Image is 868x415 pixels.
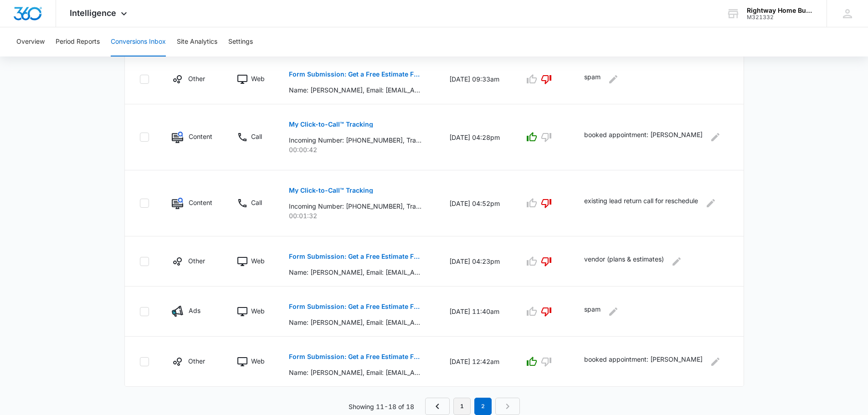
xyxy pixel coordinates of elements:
p: spam [584,304,601,319]
p: Call [251,198,262,207]
p: Name: [PERSON_NAME], Email: [EMAIL_ADDRESS][DOMAIN_NAME], Phone: [PHONE_NUMBER], Zip Code: 37363,... [289,318,421,327]
button: Period Reports [56,27,100,56]
p: vendor (plans & estimates) [584,254,664,269]
p: spam [584,72,601,87]
p: Name: [PERSON_NAME], Email: [EMAIL_ADDRESS][DOMAIN_NAME], Phone: [PHONE_NUMBER], Zip Code: 75686,... [289,85,421,95]
p: Other [188,356,205,366]
p: Incoming Number: [PHONE_NUMBER], Tracking Number: [PHONE_NUMBER], Ring To: [PHONE_NUMBER], Caller... [289,201,421,211]
p: Web [251,306,265,316]
p: Form Submission: Get a Free Estimate Form - NEW [DATE] [289,303,421,310]
nav: Pagination [425,398,520,415]
button: My Click-to-Call™ Tracking [289,113,373,135]
p: My Click-to-Call™ Tracking [289,121,373,128]
p: Other [188,256,205,266]
p: Ads [189,306,200,315]
p: Form Submission: Get a Free Estimate Form - NEW [DATE] [289,354,421,360]
p: Content [189,132,212,141]
button: My Click-to-Call™ Tracking [289,179,373,201]
span: Intelligence [70,8,116,18]
p: Form Submission: Get a Free Estimate Form - NEW [DATE] [289,71,421,77]
button: Edit Comments [708,354,723,369]
p: Web [251,356,265,366]
button: Settings [228,27,253,56]
p: Web [251,74,265,83]
p: Name: [PERSON_NAME], Email: [EMAIL_ADDRESS][DOMAIN_NAME], Phone: [PHONE_NUMBER], Zip Code: 94304,... [289,267,421,277]
button: Edit Comments [669,254,684,269]
p: booked appointment: [PERSON_NAME] [584,130,703,144]
p: My Click-to-Call™ Tracking [289,187,373,194]
button: Edit Comments [704,196,718,210]
button: Overview [16,27,45,56]
button: Form Submission: Get a Free Estimate Form - NEW [DATE] [289,63,421,85]
td: [DATE] 12:42am [438,337,514,387]
div: account name [747,7,813,14]
td: [DATE] 04:52pm [438,170,514,236]
em: 2 [474,398,492,415]
p: 00:01:32 [289,211,427,220]
button: Form Submission: Get a Free Estimate Form - NEW [DATE] [289,346,421,368]
p: Form Submission: Get a Free Estimate Form - NEW [DATE] [289,253,421,260]
p: Call [251,132,262,141]
button: Edit Comments [708,130,723,144]
button: Form Submission: Get a Free Estimate Form - NEW [DATE] [289,246,421,267]
td: [DATE] 11:40am [438,287,514,337]
button: Form Submission: Get a Free Estimate Form - NEW [DATE] [289,296,421,318]
p: 00:00:42 [289,145,427,154]
div: account id [747,14,813,20]
button: Edit Comments [606,72,621,87]
td: [DATE] 09:33am [438,54,514,104]
button: Edit Comments [606,304,621,319]
p: Web [251,256,265,266]
a: Page 1 [453,398,471,415]
a: Previous Page [425,398,450,415]
button: Site Analytics [177,27,217,56]
p: Name: [PERSON_NAME], Email: [EMAIL_ADDRESS][DOMAIN_NAME], Phone: [PHONE_NUMBER], Zip Code: 94010,... [289,368,421,377]
p: booked appointment: [PERSON_NAME] [584,354,703,369]
td: [DATE] 04:28pm [438,104,514,170]
p: existing lead return call for reschedule [584,196,698,210]
button: Conversions Inbox [111,27,166,56]
p: Other [188,74,205,83]
p: Showing 11-18 of 18 [349,402,414,411]
td: [DATE] 04:23pm [438,236,514,287]
p: Content [189,198,212,207]
p: Incoming Number: [PHONE_NUMBER], Tracking Number: [PHONE_NUMBER], Ring To: [PHONE_NUMBER], Caller... [289,135,421,145]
